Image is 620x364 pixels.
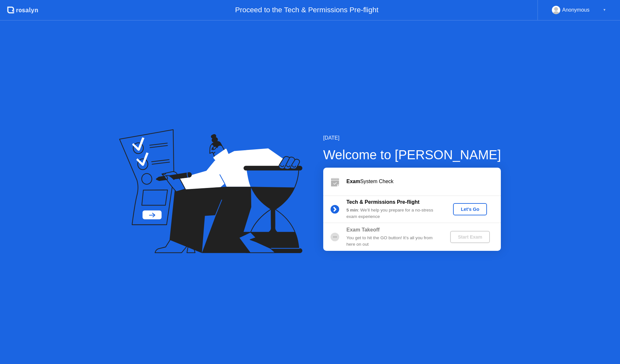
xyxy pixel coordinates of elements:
div: Let's Go [456,207,484,212]
div: [DATE] [323,134,501,142]
div: : We’ll help you prepare for a no-stress exam experience [346,207,439,220]
div: Welcome to [PERSON_NAME] [323,145,501,164]
b: Tech & Permissions Pre-flight [346,199,419,205]
button: Start Exam [450,231,490,243]
div: Anonymous [562,6,590,14]
div: You get to hit the GO button! It’s all you from here on out [346,235,439,248]
button: Let's Go [453,203,487,215]
b: Exam Takeoff [346,227,380,232]
b: 5 min [346,208,358,212]
b: Exam [346,179,360,184]
div: System Check [346,178,501,185]
div: ▼ [603,6,606,14]
div: Start Exam [453,234,487,240]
